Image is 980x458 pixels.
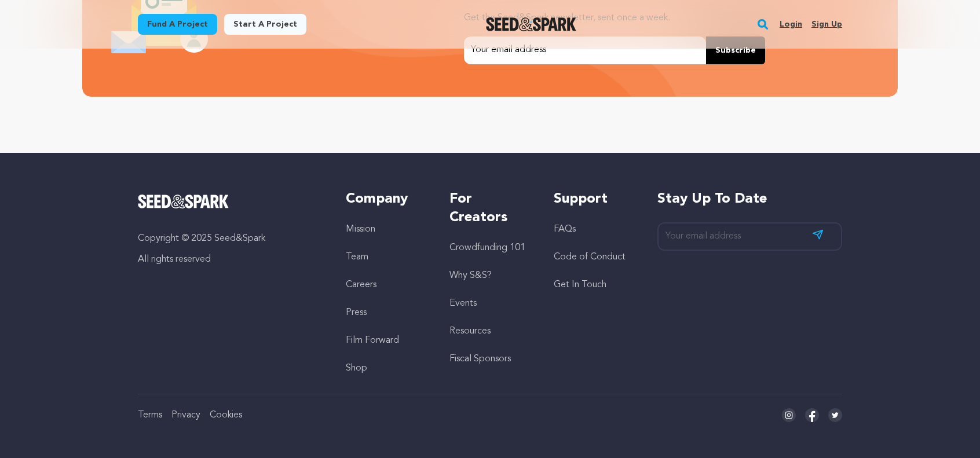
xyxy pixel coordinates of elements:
a: Privacy [171,411,200,420]
a: Mission [346,225,375,234]
a: Seed&Spark Homepage [138,195,323,208]
img: Seed&Spark Logo [138,195,229,208]
a: Careers [346,280,376,290]
p: Copyright © 2025 Seed&Spark [138,232,323,246]
a: Events [449,299,477,308]
input: Your email address [657,222,842,251]
a: Start a project [224,14,306,35]
a: Get In Touch [554,280,606,290]
p: All rights reserved [138,252,323,266]
a: Terms [138,411,162,420]
a: Why S&S? [449,271,492,280]
h5: Stay up to date [657,190,842,208]
a: Crowdfunding 101 [449,243,525,252]
h5: Support [554,190,634,208]
a: Sign up [811,15,842,34]
a: Team [346,252,368,262]
a: Login [780,15,802,34]
a: Seed&Spark Homepage [486,17,577,31]
a: Shop [346,364,367,373]
img: Seed&Spark Logo Dark Mode [486,17,577,31]
a: Fiscal Sponsors [449,354,511,364]
a: Film Forward [346,336,399,345]
a: Code of Conduct [554,252,626,262]
a: FAQs [554,225,576,234]
h5: For Creators [449,190,530,227]
a: Resources [449,327,491,336]
a: Cookies [210,411,242,420]
a: Fund a project [138,14,217,35]
input: Your email address [464,36,707,64]
a: Press [346,308,367,317]
h5: Company [346,190,426,208]
button: Subscribe [706,36,765,64]
span: Subscribe [715,45,756,56]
